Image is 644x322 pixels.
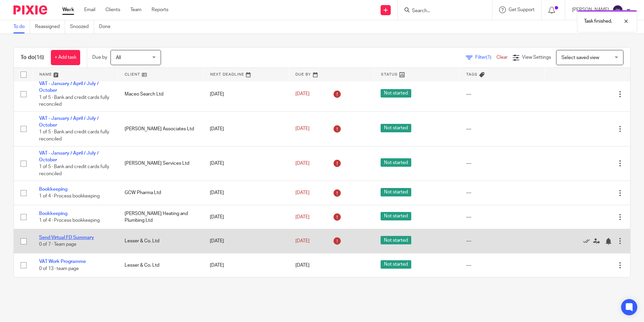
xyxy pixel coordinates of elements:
[118,229,203,253] td: Lesser & Co. Ltd
[39,266,79,271] span: 0 of 13 · team page
[118,181,203,205] td: GCW Pharma Ltd
[466,126,538,132] div: ---
[381,212,411,220] span: Not started
[203,111,289,146] td: [DATE]
[295,263,310,268] span: [DATE]
[522,55,551,60] span: View Settings
[466,262,538,269] div: ---
[39,151,99,162] a: VAT - January / April / July / October
[39,242,76,247] span: 0 of 7 · Team page
[116,55,121,60] span: All
[99,20,116,33] a: Done
[35,55,44,60] span: (16)
[39,130,109,142] span: 1 of 5 · Bank and credit cards fully reconciled
[39,218,100,223] span: 1 of 4 · Process bookkeeping
[118,111,203,146] td: [PERSON_NAME] Associates Ltd
[118,205,203,229] td: [PERSON_NAME] Heating and Plumbing Ltd
[381,188,411,196] span: Not started
[295,127,310,131] span: [DATE]
[13,5,47,15] img: Pixie
[203,229,289,253] td: [DATE]
[295,215,310,219] span: [DATE]
[466,214,538,220] div: ---
[496,55,508,60] a: Clear
[466,91,538,98] div: ---
[612,5,623,16] img: svg%3E
[295,161,310,166] span: [DATE]
[118,146,203,181] td: [PERSON_NAME] Services Ltd
[39,187,67,192] a: Bookkeeping
[62,6,74,13] a: Work
[39,116,99,128] a: VAT - January / April / July / October
[203,205,289,229] td: [DATE]
[105,6,120,13] a: Clients
[39,95,109,107] span: 1 of 5 · Bank and credit cards fully reconciled
[584,18,612,25] p: Task finished.
[21,54,44,61] h1: To do
[130,6,141,13] a: Team
[13,20,30,33] a: To do
[466,189,538,196] div: ---
[51,50,80,65] a: + Add task
[381,260,411,269] span: Not started
[92,54,107,61] p: Due by
[39,211,67,216] a: Bookkeeping
[466,73,478,76] span: Tags
[84,6,95,13] a: Email
[39,235,94,240] a: Send Virtual FD Summary
[381,236,411,244] span: Not started
[561,55,599,60] span: Select saved view
[466,238,538,244] div: ---
[295,239,310,243] span: [DATE]
[39,81,99,93] a: VAT - January / April / July / October
[381,124,411,132] span: Not started
[39,194,100,199] span: 1 of 4 · Process bookkeeping
[203,146,289,181] td: [DATE]
[486,55,491,60] span: (1)
[35,20,65,33] a: Reassigned
[295,190,310,195] span: [DATE]
[295,92,310,97] span: [DATE]
[466,160,538,167] div: ---
[203,77,289,112] td: [DATE]
[381,158,411,167] span: Not started
[70,20,94,33] a: Snoozed
[381,89,411,98] span: Not started
[203,181,289,205] td: [DATE]
[583,238,593,244] a: Mark as done
[118,253,203,277] td: Lesser & Co. Ltd
[118,77,203,112] td: Maceo Search Ltd
[39,259,86,264] a: VAT Work Programme
[152,6,168,13] a: Reports
[475,55,496,60] span: Filter
[203,253,289,277] td: [DATE]
[39,164,109,176] span: 1 of 5 · Bank and credit cards fully reconciled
